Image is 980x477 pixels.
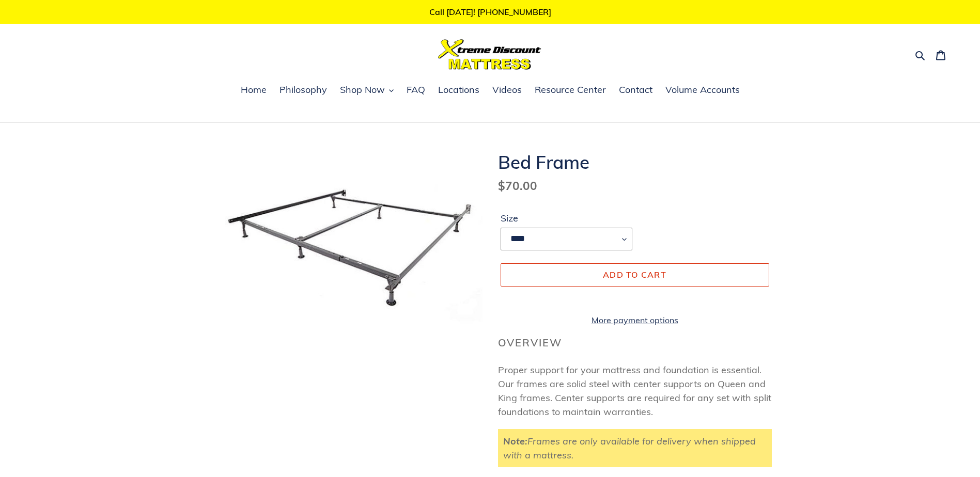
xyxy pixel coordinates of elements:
[340,84,385,96] span: Shop Now
[614,83,658,98] a: Contact
[660,83,745,98] a: Volume Accounts
[279,84,327,96] span: Philosophy
[619,84,652,96] span: Contact
[530,83,611,98] a: Resource Center
[535,84,606,96] span: Resource Center
[407,84,425,96] span: FAQ
[665,84,740,96] span: Volume Accounts
[498,178,537,193] span: $70.00
[503,435,756,461] em: Frames are only available for delivery when shipped with a mattress.
[501,314,769,326] a: More payment options
[501,211,632,225] label: Size
[498,151,772,173] h1: Bed Frame
[438,39,541,70] img: Xtreme Discount Mattress
[498,337,772,349] h2: Overview
[492,84,522,96] span: Videos
[501,263,769,286] button: Add to cart
[433,83,485,98] a: Locations
[438,84,479,96] span: Locations
[401,83,430,98] a: FAQ
[335,83,399,98] button: Shop Now
[498,363,772,419] p: Proper support for your mattress and foundation is essential. Our frames are solid steel with cen...
[503,435,527,447] strong: Note:
[487,83,527,98] a: Videos
[274,83,332,98] a: Philosophy
[603,269,666,280] span: Add to cart
[236,83,272,98] a: Home
[241,84,267,96] span: Home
